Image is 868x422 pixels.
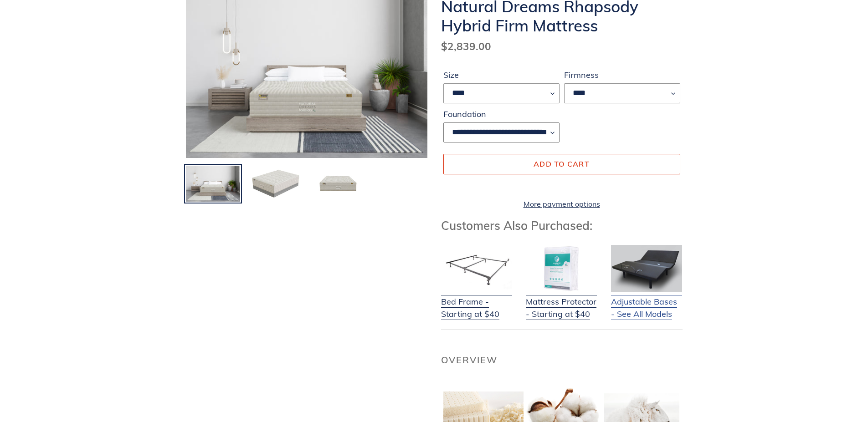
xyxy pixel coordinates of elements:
span: $2,839.00 [441,40,491,53]
label: Foundation [443,108,560,120]
button: Add to cart [443,154,680,174]
a: More payment options [443,198,680,209]
img: Load image into Gallery viewer, Natural-dreams-rhapsody-firm-natural-talalay-latex-hybrid [185,165,241,203]
img: Load image into Gallery viewer, Natural-dreams-rhapsody-firm-natural-talalay-latex-hybrid-mattres... [247,165,303,203]
h2: Overview [441,355,683,366]
a: Adjustable Bases - See All Models [611,284,682,320]
img: Bed Frame [441,245,512,292]
a: Bed Frame - Starting at $40 [441,284,512,320]
img: Load image into Gallery viewer, Natural-dreams-rhapsody-firm-natural-talalay-latex-hybrid-mattress [310,165,366,203]
label: Size [443,69,560,81]
span: Add to cart [534,159,590,168]
h3: Customers Also Purchased: [441,219,683,233]
label: Firmness [564,69,680,81]
img: Mattress Protector [526,245,597,292]
a: Mattress Protector - Starting at $40 [526,284,597,320]
img: Adjustable Base [611,245,682,292]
